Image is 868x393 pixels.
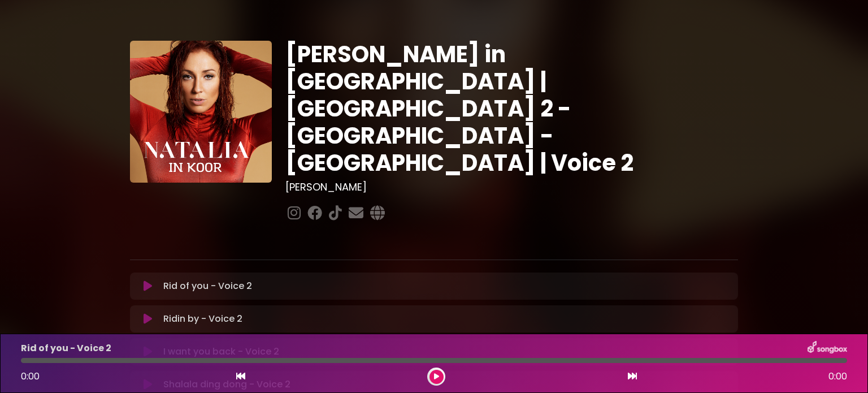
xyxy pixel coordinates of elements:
[808,341,847,356] img: songbox-logo-white.png
[163,312,242,326] p: Ridin by - Voice 2
[21,370,40,383] span: 0:00
[285,181,738,193] h3: [PERSON_NAME]
[130,41,272,183] img: YTVS25JmS9CLUqXqkEhs
[163,279,252,293] p: Rid of you - Voice 2
[285,41,738,176] h1: [PERSON_NAME] in [GEOGRAPHIC_DATA] | [GEOGRAPHIC_DATA] 2 - [GEOGRAPHIC_DATA] - [GEOGRAPHIC_DATA] ...
[21,342,111,355] p: Rid of you - Voice 2
[828,370,847,383] span: 0:00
